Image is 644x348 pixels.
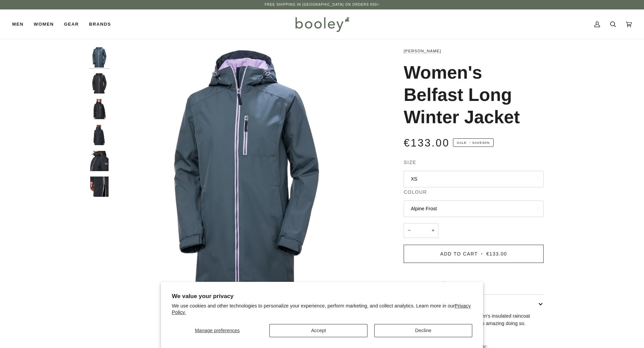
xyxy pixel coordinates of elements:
[12,9,29,39] a: Men
[89,73,110,93] img: Helly Hansen Women's Long Belfast Winter Jacket Ebony - Booley Galway
[404,223,438,238] input: Quantity
[172,324,263,337] button: Manage preferences
[113,47,380,314] img: Women&#39;s Belfast Long Winter Jacket
[59,9,84,39] a: Gear
[84,9,116,39] a: Brands
[64,21,79,28] span: Gear
[404,245,544,263] button: Add to Cart • €133.00
[89,151,110,171] img: Helly Hansen Women's Long Belfast Winter Jacket Ebony - Booley Galway
[486,251,507,257] span: €133.00
[89,125,110,145] img: Helly Hansen Women's Long Belfast Winter Jacket Ebony - Booley Galway
[480,251,484,257] span: •
[89,99,110,119] img: Helly Hansen Women's Long Belfast Winter Jacket Ebony - Booley Galway
[113,47,380,314] div: Women's Belfast Long Winter Jacket
[404,61,539,128] h1: Women's Belfast Long Winter Jacket
[34,21,54,28] span: Women
[172,303,471,315] a: Privacy Policy.
[440,251,478,257] span: Add to Cart
[89,47,110,68] img: Women's Belfast Long Winter Jacket
[292,15,352,34] img: Booley
[404,200,544,217] button: Alpine Frost
[89,177,110,197] img: Helly Hansen Women's Long Belfast Winter Jacket Ebony - Booley Galway
[482,141,490,144] span: 30%
[172,303,472,316] p: We use cookies and other technologies to personalize your experience, perform marketing, and coll...
[172,293,472,300] h2: We value your privacy
[404,137,450,149] span: €133.00
[404,189,427,196] span: Colour
[404,171,544,187] button: XS
[404,280,544,288] a: More payment options
[269,324,367,337] button: Accept
[29,9,59,39] a: Women
[457,141,467,144] span: Sale
[468,141,472,144] em: •
[195,328,240,333] span: Manage preferences
[404,223,414,238] button: −
[404,159,416,166] span: Size
[404,49,441,53] a: [PERSON_NAME]
[89,21,111,28] span: Brands
[453,138,494,147] span: Save
[265,2,379,7] p: Free Shipping in [GEOGRAPHIC_DATA] on Orders €50+
[428,223,438,238] button: +
[12,21,24,28] span: Men
[374,324,472,337] button: Decline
